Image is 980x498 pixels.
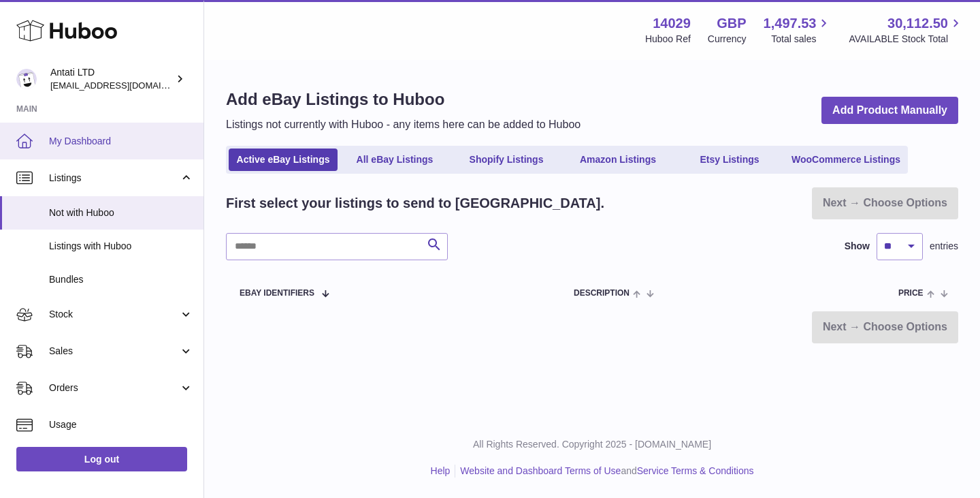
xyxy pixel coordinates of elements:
[821,97,958,125] a: Add Product Manually
[563,149,672,171] a: Amazon Listings
[708,33,747,46] div: Currency
[49,308,179,321] span: Stock
[764,14,832,46] a: 1,497.53 Total sales
[16,69,37,89] img: toufic@antatiskin.com
[49,240,193,253] span: Listings with Huboo
[226,194,604,213] h2: First select your listings to send to [GEOGRAPHIC_DATA].
[460,465,621,476] a: Website and Dashboard Terms of Use
[887,14,948,33] span: 30,112.50
[645,33,691,46] div: Huboo Ref
[455,465,753,478] li: and
[49,345,179,358] span: Sales
[787,149,905,171] a: WooCommerce Listings
[49,382,179,394] span: Orders
[226,89,581,110] h1: Add eBay Listings to Huboo
[49,172,179,185] span: Listings
[431,465,451,476] a: Help
[340,149,449,171] a: All eBay Listings
[845,240,870,253] label: Show
[717,14,746,33] strong: GBP
[637,465,754,476] a: Service Terms & Conditions
[452,149,561,171] a: Shopify Listings
[574,289,630,298] span: Description
[215,438,969,451] p: All Rights Reserved. Copyright 2025 - [DOMAIN_NAME]
[49,135,193,148] span: My Dashboard
[240,289,314,298] span: eBay Identifiers
[849,33,964,46] span: AVAILABLE Stock Total
[49,206,193,219] span: Not with Huboo
[226,117,581,132] p: Listings not currently with Huboo - any items here can be added to Huboo
[49,273,193,286] span: Bundles
[764,14,817,33] span: 1,497.53
[849,14,964,46] a: 30,112.50 AVAILABLE Stock Total
[229,149,338,171] a: Active eBay Listings
[771,33,832,46] span: Total sales
[49,418,193,431] span: Usage
[50,80,200,91] span: [EMAIL_ADDRESS][DOMAIN_NAME]
[653,14,691,33] strong: 14029
[16,447,187,471] a: Log out
[930,240,958,253] span: entries
[898,289,924,298] span: Price
[50,66,173,92] div: Antati LTD
[675,149,784,171] a: Etsy Listings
